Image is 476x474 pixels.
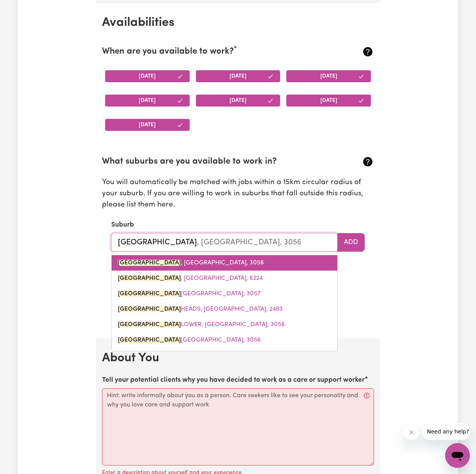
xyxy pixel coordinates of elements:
span: LOWER, [GEOGRAPHIC_DATA], 3056 [118,322,285,328]
mark: [GEOGRAPHIC_DATA] [118,306,181,312]
h2: What suburbs are you available to work in? [102,157,329,167]
input: e.g. North Bondi, New South Wales [111,233,338,252]
span: HEADS, [GEOGRAPHIC_DATA], 2483 [118,306,283,312]
mark: [GEOGRAPHIC_DATA] [118,337,181,343]
button: [DATE] [196,70,280,82]
mark: [GEOGRAPHIC_DATA] [118,260,181,266]
a: BRUNSWICK LOWER, Victoria, 3056 [112,317,337,332]
iframe: Close message [404,425,419,440]
a: BRUNSWICK NORTH, Victoria, 3056 [112,332,337,348]
button: [DATE] [286,70,371,82]
h2: About You [102,351,374,366]
span: , [GEOGRAPHIC_DATA], 3056 [118,260,264,266]
label: Tell your potential clients why you have decided to work as a care or support worker [102,375,365,385]
span: , [GEOGRAPHIC_DATA], 6224 [118,275,263,281]
mark: [GEOGRAPHIC_DATA] [118,291,181,297]
a: BRUNSWICK HEADS, New South Wales, 2483 [112,301,337,317]
iframe: Button to launch messaging window [445,443,470,468]
mark: [GEOGRAPHIC_DATA] [118,275,181,281]
button: Add to preferred suburbs [337,233,365,252]
h2: Availabilities [102,15,374,30]
a: BRUNSWICK EAST, Victoria, 3057 [112,286,337,301]
a: BRUNSWICK, Victoria, 3056 [112,255,337,271]
mark: [GEOGRAPHIC_DATA] [118,322,181,328]
button: [DATE] [105,119,190,131]
button: [DATE] [196,95,280,107]
a: BRUNSWICK, Western Australia, 6224 [112,271,337,286]
p: You will automatically be matched with jobs within a 15km circular radius of your suburb. If you ... [102,177,374,210]
iframe: Message from company [422,423,470,440]
label: Suburb [111,220,134,230]
div: menu-options [111,252,338,351]
h2: When are you available to work? [102,47,329,57]
button: [DATE] [105,95,190,107]
button: [DATE] [105,70,190,82]
span: [GEOGRAPHIC_DATA], 3056 [118,337,261,343]
button: [DATE] [286,95,371,107]
span: [GEOGRAPHIC_DATA], 3057 [118,291,260,297]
